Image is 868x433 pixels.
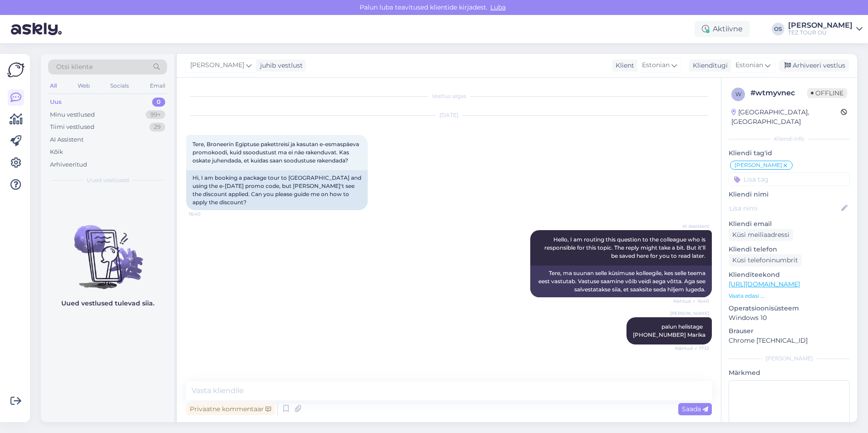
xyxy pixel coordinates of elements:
[779,59,849,72] div: Arhiveeri vestlus
[633,323,705,338] span: palun helistage [PHONE_NUMBER] Marika
[729,190,850,199] p: Kliendi nimi
[530,266,712,297] div: Tere, ma suunan selle küsimuse kolleegile, kes selle teema eest vastutab. Vastuse saamine võib ve...
[186,92,712,100] div: Vestlus algas
[729,368,850,378] p: Märkmed
[750,88,807,98] div: # wtmyvnec
[729,148,850,158] p: Kliendi tag'id
[735,91,741,98] span: w
[729,254,802,266] div: Küsi telefoninumbrit
[186,170,368,210] div: Hi, I am booking a package tour to [GEOGRAPHIC_DATA] and using the e-[DATE] promo code, but [PERS...
[76,80,92,92] div: Web
[729,135,850,143] div: Kliendi info
[729,326,850,336] p: Brauser
[675,345,709,352] span: Nähtud ✓ 17:12
[729,280,800,288] a: [URL][DOMAIN_NAME]
[788,29,853,36] div: TEZ TOUR OÜ
[788,22,863,36] a: [PERSON_NAME]TEZ TOUR OÜ
[7,61,25,79] img: Askly Logo
[50,135,84,144] div: AI Assistent
[735,162,782,168] span: [PERSON_NAME]
[56,62,93,72] span: Otsi kliente
[189,211,223,217] span: 16:40
[256,61,303,70] div: juhib vestlust
[689,61,728,70] div: Klienditugi
[729,313,850,323] p: Windows 10
[695,21,750,37] div: Aktiivne
[146,110,165,119] div: 99+
[50,123,94,132] div: Tiimi vestlused
[61,299,154,308] p: Uued vestlused tulevad siia.
[642,60,670,70] span: Estonian
[729,172,850,186] input: Lisa tag
[50,148,63,157] div: Kõik
[729,219,850,229] p: Kliendi email
[788,22,853,29] div: [PERSON_NAME]
[108,80,131,92] div: Socials
[544,236,707,259] span: Hello, I am routing this question to the colleague who is responsible for this topic. The reply m...
[729,354,850,363] div: [PERSON_NAME]
[149,123,165,132] div: 29
[729,304,850,313] p: Operatsioonisüsteem
[50,98,62,107] div: Uus
[152,98,165,107] div: 0
[735,60,763,70] span: Estonian
[48,80,59,92] div: All
[190,60,244,70] span: [PERSON_NAME]
[729,292,850,300] p: Vaata edasi ...
[612,61,634,70] div: Klient
[186,403,275,415] div: Privaatne kommentaar
[41,209,174,290] img: No chats
[731,108,841,127] div: [GEOGRAPHIC_DATA], [GEOGRAPHIC_DATA]
[682,405,708,413] span: Saada
[186,111,712,119] div: [DATE]
[488,3,508,11] span: Luba
[772,23,784,35] div: OS
[50,110,95,119] div: Minu vestlused
[807,88,847,98] span: Offline
[87,176,129,184] span: Uued vestlused
[729,270,850,280] p: Klienditeekond
[729,245,850,254] p: Kliendi telefon
[673,298,709,305] span: Nähtud ✓ 16:40
[192,141,360,164] span: Tere, Broneerin Egiptuse pakettreisi ja kasutan e-esmaspäeva promokoodi, kuid ssoodustust ma ei n...
[148,80,167,92] div: Email
[729,229,793,241] div: Küsi meiliaadressi
[670,310,709,317] span: [PERSON_NAME]
[50,160,87,169] div: Arhiveeritud
[729,203,839,213] input: Lisa nimi
[675,223,709,230] span: AI Assistent
[729,336,850,345] p: Chrome [TECHNICAL_ID]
